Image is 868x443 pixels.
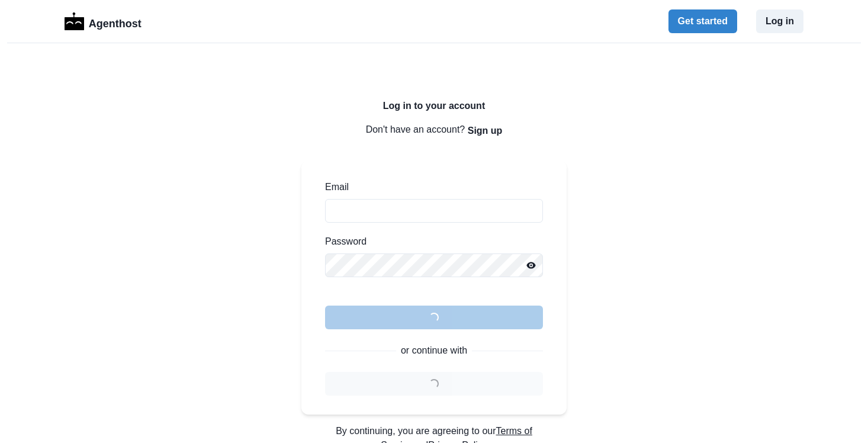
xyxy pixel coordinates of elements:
p: Agenthost [89,11,142,32]
button: Sign up [468,118,503,142]
p: or continue with [401,344,467,358]
button: Log in [756,9,803,33]
h2: Log in to your account [301,100,567,111]
label: Email [325,180,536,194]
a: LogoAgenthost [65,11,142,32]
p: Don't have an account? [301,118,567,142]
label: Password [325,235,536,249]
button: Reveal password [519,253,543,277]
img: Logo [65,12,84,30]
button: Get started [668,9,737,33]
